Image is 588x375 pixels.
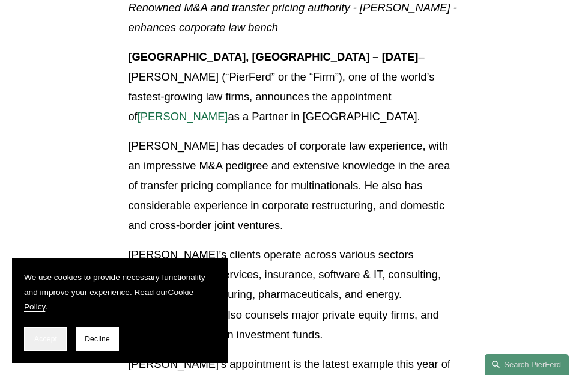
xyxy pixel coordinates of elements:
[24,327,67,351] button: Accept
[485,354,569,375] a: Search this site
[12,258,228,363] section: Cookie banner
[128,245,459,344] p: [PERSON_NAME]’s clients operate across various sectors including financial services, insurance, s...
[85,335,110,343] span: Decline
[128,47,459,126] p: – [PERSON_NAME] (“PierFerd” or the “Firm”), one of the world’s fastest-growing law firms, announc...
[128,50,418,63] strong: [GEOGRAPHIC_DATA], [GEOGRAPHIC_DATA] – [DATE]
[34,335,57,343] span: Accept
[76,327,119,351] button: Decline
[128,136,459,235] p: [PERSON_NAME] has decades of corporate law experience, with an impressive M&A pedigree and extens...
[24,270,216,315] p: We use cookies to provide necessary functionality and improve your experience. Read our .
[128,1,459,34] em: Renowned M&A and transfer pricing authority - [PERSON_NAME] - enhances corporate law bench
[138,110,228,123] a: [PERSON_NAME]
